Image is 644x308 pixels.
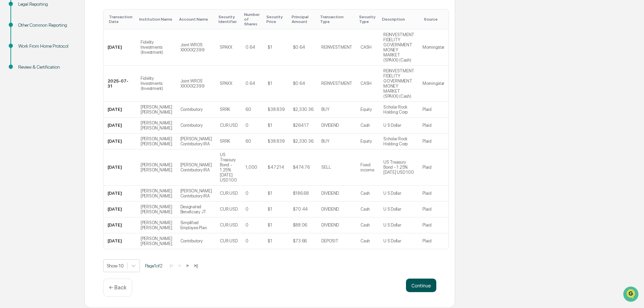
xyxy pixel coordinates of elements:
[321,81,352,86] div: REINVESTMENT
[321,207,339,212] div: DIVIDEND
[184,263,191,268] button: >
[220,238,237,243] div: CUR:USD
[67,115,82,120] span: Pylon
[424,17,446,22] div: Toggle SortBy
[23,58,85,64] div: We're available if you need us!
[292,15,315,24] div: Toggle SortBy
[383,104,414,115] div: Scholar Rock Holding Corp
[7,52,19,64] img: 1746055101610-c473b297-6a78-478c-a979-82029cc54cd1
[18,64,74,71] div: Review & Certification
[23,52,111,58] div: Start new chat
[104,29,137,66] td: [DATE]
[321,222,339,228] div: DIVIDEND
[245,107,251,112] div: 60
[218,15,239,24] div: Toggle SortBy
[220,139,230,144] div: SRRK
[293,81,305,86] div: $0.64
[359,15,377,24] div: Toggle SortBy
[176,233,216,249] td: Contributory
[18,22,74,29] div: Other Common Reporting
[141,204,172,214] div: [PERSON_NAME] [PERSON_NAME]
[268,45,272,50] div: $1
[176,102,216,118] td: Contributory
[220,207,237,212] div: CUR:USD
[383,191,401,196] div: U S Dollar
[268,238,272,243] div: $1
[360,139,372,144] div: Equity
[46,82,86,95] a: 🗄️Attestations
[220,107,230,112] div: SRRK
[220,81,232,86] div: SPAXX
[418,186,448,202] td: Plaid
[418,149,448,186] td: Plaid
[220,222,237,228] div: CUR:USD
[7,86,12,91] div: 🖐️
[13,98,42,105] span: Data Lookup
[266,15,286,24] div: Toggle SortBy
[293,191,309,196] div: $186.68
[141,188,172,198] div: [PERSON_NAME] [PERSON_NAME]
[383,238,401,243] div: U S Dollar
[245,207,248,212] div: 0
[168,263,175,268] button: |<
[245,81,255,86] div: 0.64
[115,54,123,62] button: Start new chat
[176,118,216,134] td: Contributory
[268,139,285,144] div: $38.839
[104,102,137,118] td: [DATE]
[176,202,216,217] td: Designated Beneficiary JT
[245,238,248,243] div: 0
[245,139,251,144] div: 60
[383,207,401,212] div: U S Dollar
[418,118,448,134] td: Plaid
[141,220,172,230] div: [PERSON_NAME] [PERSON_NAME]
[321,107,329,112] div: BUY
[418,217,448,233] td: Plaid
[383,222,401,228] div: U S Dollar
[245,45,255,50] div: 0.64
[104,233,137,249] td: [DATE]
[268,165,284,170] div: $47.214
[321,139,329,144] div: BUY
[293,107,314,112] div: $2,330.36
[49,86,54,91] div: 🗄️
[321,191,339,196] div: DIVIDEND
[321,45,352,50] div: REINVESTMENT
[7,14,123,25] p: How can we help?
[245,123,248,128] div: 0
[383,160,414,175] div: US Treasury Bond - 1.25% [DATE] USD 100
[104,118,137,134] td: [DATE]
[4,95,45,108] a: 🔎Data Lookup
[104,186,137,202] td: [DATE]
[321,123,339,128] div: DIVIDEND
[418,202,448,217] td: Plaid
[141,162,172,172] div: [PERSON_NAME] [PERSON_NAME]
[293,45,305,50] div: $0.64
[268,107,285,112] div: $38.839
[176,134,216,149] td: [PERSON_NAME] Contributory IRA
[360,123,370,128] div: Cash
[360,191,370,196] div: Cash
[418,134,448,149] td: Plaid
[360,222,370,228] div: Cash
[321,165,331,170] div: SELL
[360,45,372,50] div: CASH
[418,29,448,66] td: Morningstar
[383,123,401,128] div: U S Dollar
[245,222,248,228] div: 0
[383,136,414,146] div: Scholar Rock Holding Corp
[104,66,137,102] td: 2025-07-31
[360,238,370,243] div: Cash
[268,191,272,196] div: $1
[418,66,448,102] td: Morningstar
[104,217,137,233] td: [DATE]
[145,263,163,268] span: Page 1 of 2
[268,81,272,86] div: $1
[18,1,74,8] div: Legal Reporting
[56,85,84,92] span: Attestations
[176,29,216,66] td: Joint WROS XXXXX2399
[383,32,414,63] div: REINVESTMENT FIDELITY GOVERNMENT MONEY MARKET (SPAXX) (Cash)
[176,149,216,186] td: [PERSON_NAME] Contributory IRA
